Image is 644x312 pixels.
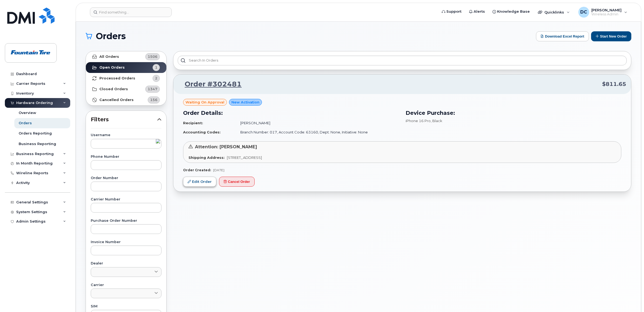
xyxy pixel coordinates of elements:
a: Open Orders1 [86,62,166,73]
span: Attention: [PERSON_NAME] [195,144,257,149]
span: 1347 [148,86,157,92]
a: Cancelled Orders156 [86,95,166,105]
span: 1506 [148,54,157,59]
span: 156 [150,97,157,102]
a: Closed Orders1347 [86,84,166,95]
iframe: Messenger Launcher [621,288,640,308]
strong: Closed Orders [99,87,128,91]
label: Purchase Order Number [91,219,161,223]
td: [PERSON_NAME] [235,118,399,128]
span: $811.65 [602,80,626,88]
button: Start New Order [591,31,631,41]
label: Dealer [91,262,161,265]
button: Download Excel Report [536,31,589,41]
label: Order Number [91,176,161,180]
span: 2 [155,76,157,81]
span: [STREET_ADDRESS] [227,155,262,160]
strong: Order Created: [183,168,211,172]
span: iPhone 16 Pro [406,119,431,123]
button: Cancel Order [219,177,255,187]
span: Waiting On Approval [186,100,224,105]
span: New Activation [231,100,259,105]
label: Phone Number [91,155,161,159]
label: Invoice Number [91,240,161,244]
strong: Recipient: [183,121,203,125]
strong: Accounting Codes: [183,130,221,134]
a: Order #302481 [178,79,242,89]
td: Branch Number: 017, Account Code: 63160, Dept: None, Initiative: None [235,128,399,137]
span: Orders [96,32,126,40]
h3: Order Details: [183,109,399,117]
label: Carrier Number [91,198,161,201]
a: Edit Order [183,177,216,187]
label: SIM [91,305,161,308]
a: Processed Orders2 [86,73,166,84]
span: Filters [91,116,157,123]
strong: All Orders [99,55,119,59]
label: Username [91,133,161,137]
strong: Cancelled Orders [99,98,134,102]
span: , Black [431,119,442,123]
h3: Device Purchase: [406,109,622,117]
span: 1 [155,65,157,70]
span: [DATE] [213,168,224,172]
label: Carrier [91,283,161,287]
strong: Open Orders [99,65,125,70]
a: All Orders1506 [86,51,166,62]
strong: Shipping Address: [188,155,225,160]
input: Search in orders [178,56,627,65]
strong: Processed Orders [99,76,135,80]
